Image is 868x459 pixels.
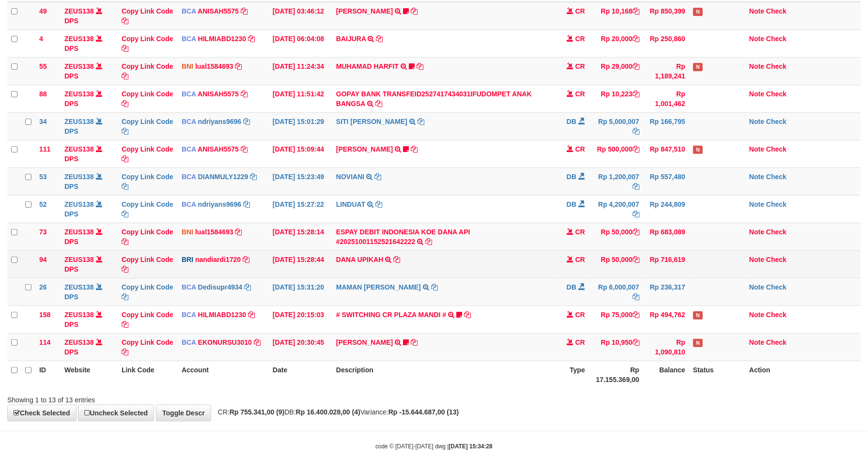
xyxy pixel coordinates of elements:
a: Copy Dedisupr4934 to clipboard [244,283,251,291]
a: ZEUS138 [64,200,94,208]
a: Check [766,338,787,346]
a: Check [766,228,787,236]
span: DB [567,283,576,291]
td: [DATE] 15:27:22 [269,195,332,223]
a: Copy Rp 50,000 to clipboard [633,256,639,263]
a: Copy Rp 20,000 to clipboard [633,35,639,43]
a: ZEUS138 [64,283,94,291]
a: Copy Link Code [122,283,173,301]
th: Status [689,361,745,388]
td: [DATE] 11:24:34 [269,57,332,85]
td: DPS [61,306,118,333]
a: Check [766,256,787,263]
a: Copy DIANMULY1229 to clipboard [250,173,257,181]
td: DPS [61,168,118,195]
td: DPS [61,250,118,278]
a: ndriyans9696 [198,118,242,125]
td: DPS [61,333,118,361]
a: Copy EKONURSU3010 to clipboard [254,338,261,346]
span: BNI [182,228,193,236]
a: SITI [PERSON_NAME] [336,118,407,125]
a: Copy HILMIABD1230 to clipboard [248,35,255,43]
td: Rp 50,000 [589,223,643,250]
a: lual1584693 [195,228,233,236]
a: Copy ndriyans9696 to clipboard [243,118,250,125]
span: Has Note [693,8,703,16]
span: BCA [182,118,196,125]
td: DPS [61,57,118,85]
a: Copy NOVIANI to clipboard [374,173,381,181]
td: Rp 6,000,007 [589,278,643,306]
span: CR: DB: Variance: [213,408,459,416]
span: Has Note [693,311,703,320]
a: Copy Rp 10,950 to clipboard [633,338,639,346]
span: CR [575,145,585,153]
a: Copy Rp 10,168 to clipboard [633,7,639,15]
a: ZEUS138 [64,118,94,125]
a: Check [766,118,787,125]
th: Balance [643,361,689,388]
strong: [DATE] 15:34:28 [449,443,493,450]
span: BCA [182,200,196,208]
th: Account [178,361,269,388]
a: Note [749,62,764,70]
a: Copy BAIJURA to clipboard [376,35,383,43]
a: [PERSON_NAME] [336,145,393,153]
a: ZEUS138 [64,228,94,236]
a: ZEUS138 [64,62,94,70]
span: 114 [39,338,50,346]
a: [PERSON_NAME] [336,338,393,346]
td: Rp 5,000,007 [589,112,643,140]
a: Note [749,283,764,291]
td: DPS [61,30,118,57]
a: Copy DANA UPIKAH to clipboard [393,256,400,263]
a: Note [749,7,764,15]
a: Copy Rp 50,000 to clipboard [633,228,639,236]
td: [DATE] 20:30:45 [269,333,332,361]
td: [DATE] 20:15:03 [269,306,332,333]
span: BCA [182,311,196,319]
span: 88 [39,90,47,98]
td: [DATE] 15:28:14 [269,223,332,250]
td: Rp 1,001,462 [643,85,689,112]
a: Copy Rp 1,200,007 to clipboard [633,183,639,190]
td: Rp 683,089 [643,223,689,250]
td: Rp 10,168 [589,2,643,30]
a: ESPAY DEBIT INDONESIA KOE DANA API #20251001152521642222 [336,228,470,245]
th: Link Code [118,361,178,388]
a: Copy Rp 75,000 to clipboard [633,311,639,319]
span: 158 [39,311,50,319]
a: lual1584693 [195,62,233,70]
a: Note [749,173,764,181]
a: [PERSON_NAME] [336,7,393,15]
a: Copy Rp 5,000,007 to clipboard [633,127,639,135]
a: MUHAMAD HARFIT [336,62,399,70]
th: Date [269,361,332,388]
a: ZEUS138 [64,338,94,346]
a: Copy Link Code [122,200,173,218]
a: Copy Rp 500,000 to clipboard [633,145,639,153]
a: Copy Link Code [122,311,173,328]
a: # SWITCHING CR PLAZA MANDI # [336,311,446,319]
span: 49 [39,7,47,15]
span: BCA [182,90,196,98]
a: Copy SITI NURLITA SAPIT to clipboard [418,118,424,125]
th: Action [745,361,861,388]
a: ZEUS138 [64,311,94,319]
a: ZEUS138 [64,7,94,15]
th: Type [555,361,589,388]
a: ANISAH5575 [198,7,239,15]
td: Rp 1,200,007 [589,168,643,195]
a: ZEUS138 [64,35,94,43]
a: Copy INA PAUJANAH to clipboard [411,7,418,15]
a: Note [749,338,764,346]
a: Copy MAMAN AGUSTIAN to clipboard [431,283,438,291]
td: DPS [61,2,118,30]
a: Check Selected [7,405,77,421]
span: CR [575,7,585,15]
td: Rp 1,189,241 [643,57,689,85]
a: Copy Link Code [122,118,173,135]
td: Rp 250,860 [643,30,689,57]
td: Rp 166,795 [643,112,689,140]
td: Rp 50,000 [589,250,643,278]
